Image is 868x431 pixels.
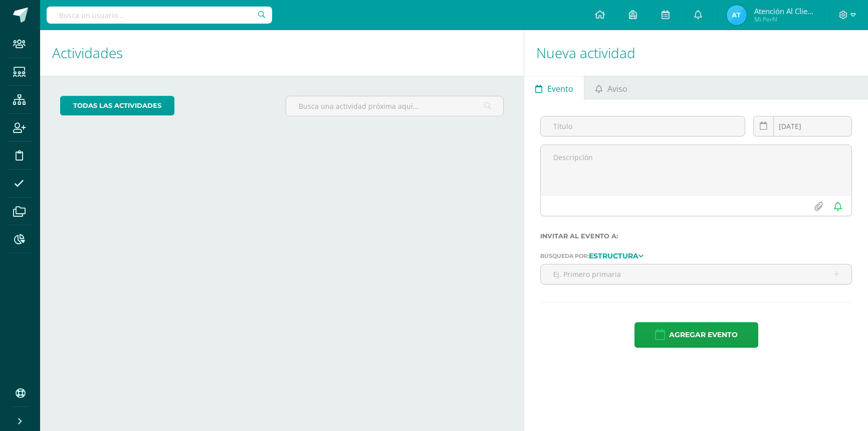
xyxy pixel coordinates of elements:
[52,30,512,76] h1: Actividades
[634,322,758,348] button: Agregar evento
[524,76,584,100] a: Evento
[541,264,851,284] input: Ej. Primero primaria
[589,252,643,259] a: Estructura
[286,96,503,116] input: Busca una actividad próxima aquí...
[547,77,573,101] span: Evento
[589,251,638,260] strong: Estructura
[540,232,852,240] label: Invitar al evento a:
[540,252,589,259] span: Búsqueda por:
[669,323,738,347] span: Agregar evento
[727,5,747,25] img: ada85960de06b6a82e22853ecf293967.png
[536,30,856,76] h1: Nueva actividad
[541,116,745,136] input: Título
[584,76,638,100] a: Aviso
[754,15,814,24] span: Mi Perfil
[47,7,272,24] input: Busca un usuario...
[754,6,814,16] span: Atención al cliente
[754,116,851,136] input: Fecha de entrega
[607,77,627,101] span: Aviso
[60,96,174,115] a: todas las Actividades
